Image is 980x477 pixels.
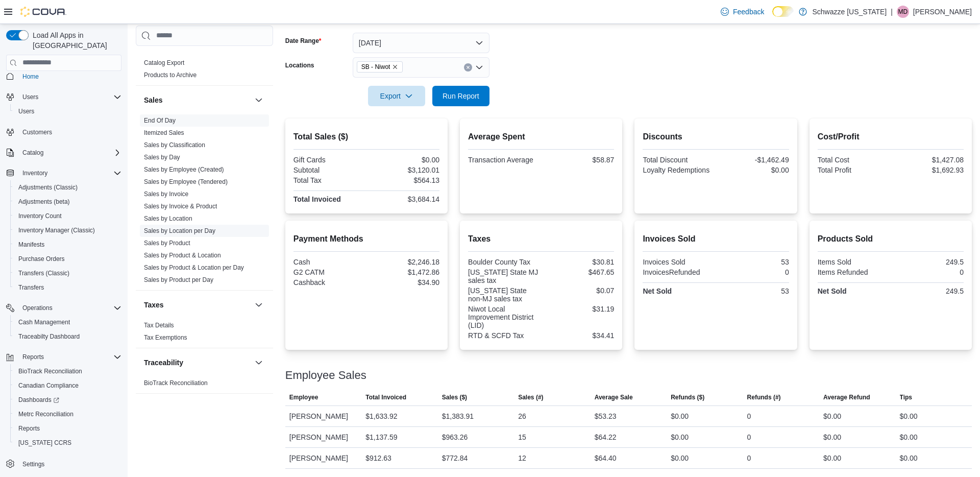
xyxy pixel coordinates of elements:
[2,146,126,160] button: Catalog
[144,141,205,149] a: Sales by Classification
[718,156,789,164] div: -$1,462.49
[818,287,847,295] strong: Net Sold
[18,70,121,83] span: Home
[22,304,53,312] span: Operations
[14,281,48,294] a: Transfers
[18,126,56,138] a: Customers
[285,61,314,69] label: Locations
[29,30,121,51] span: Load All Apps in [GEOGRAPHIC_DATA]
[361,62,390,72] span: SB - Niwot
[442,431,468,443] div: $963.26
[595,393,633,401] span: Average Sale
[14,196,74,208] a: Adjustments (beta)
[2,69,126,84] button: Home
[747,410,751,422] div: 0
[823,410,841,422] div: $0.00
[18,126,121,138] span: Customers
[144,203,217,210] a: Sales by Invoice & Product
[823,431,841,443] div: $0.00
[18,381,79,390] span: Canadian Compliance
[392,64,398,70] button: Remove SB - Niwot from selection in this group
[718,287,789,295] div: 53
[14,181,121,194] span: Adjustments (Classic)
[144,71,197,79] span: Products to Archive
[14,224,99,236] a: Inventory Manager (Classic)
[293,176,364,184] div: Total Tax
[518,393,543,401] span: Sales (#)
[893,268,964,276] div: 0
[518,410,526,422] div: 26
[22,149,43,157] span: Catalog
[14,365,86,377] a: BioTrack Reconciliation
[900,410,918,422] div: $0.00
[18,91,121,103] span: Users
[357,61,403,73] span: SB - Niwot
[18,198,70,206] span: Adjustments (beta)
[10,364,126,378] button: BioTrack Reconciliation
[14,238,48,251] a: Manifests
[10,378,126,393] button: Canadian Compliance
[2,350,126,364] button: Reports
[144,379,208,387] span: BioTrack Reconciliation
[18,351,48,363] button: Reports
[144,215,192,222] a: Sales by Location
[18,318,70,326] span: Cash Management
[14,316,74,328] a: Cash Management
[369,195,439,203] div: $3,684.14
[14,379,121,392] span: Canadian Compliance
[468,258,539,266] div: Boulder County Tax
[442,452,468,464] div: $772.84
[18,302,57,314] button: Operations
[10,393,126,407] a: Dashboards
[14,437,76,449] a: [US_STATE] CCRS
[2,301,126,315] button: Operations
[144,141,205,149] span: Sales by Classification
[643,166,714,174] div: Loyalty Redemptions
[18,167,52,179] button: Inventory
[18,457,121,470] span: Settings
[468,305,539,329] div: Niwot Local Improvement District (LID)
[643,258,714,266] div: Invoices Sold
[543,268,614,276] div: $467.65
[293,166,364,174] div: Subtotal
[144,178,228,185] a: Sales by Employee (Tendered)
[10,104,126,118] button: Users
[818,156,889,164] div: Total Cost
[369,166,439,174] div: $3,120.01
[891,6,893,18] p: |
[2,166,126,180] button: Inventory
[671,393,704,401] span: Refunds ($)
[10,237,126,252] button: Manifests
[365,410,397,422] div: $1,633.92
[818,258,889,266] div: Items Sold
[14,281,121,294] span: Transfers
[144,95,251,105] button: Sales
[144,165,224,174] span: Sales by Employee (Created)
[14,422,44,435] a: Reports
[369,258,439,266] div: $2,246.18
[353,33,489,53] button: [DATE]
[468,268,539,284] div: [US_STATE] State MJ sales tax
[14,408,78,420] a: Metrc Reconciliation
[22,353,44,361] span: Reports
[468,131,614,143] h2: Average Spent
[718,268,789,276] div: 0
[285,369,366,381] h3: Employee Sales
[14,365,121,377] span: BioTrack Reconciliation
[144,333,187,342] span: Tax Exemptions
[14,379,83,392] a: Canadian Compliance
[144,276,213,284] span: Sales by Product per Day
[772,17,773,17] span: Dark Mode
[285,427,361,447] div: [PERSON_NAME]
[913,6,972,18] p: [PERSON_NAME]
[293,131,439,143] h2: Total Sales ($)
[432,86,489,106] button: Run Report
[718,166,789,174] div: $0.00
[818,131,964,143] h2: Cost/Profit
[144,116,176,125] span: End Of Day
[643,131,789,143] h2: Discounts
[893,287,964,295] div: 249.5
[643,268,714,276] div: InvoicesRefunded
[18,367,82,375] span: BioTrack Reconciliation
[595,410,617,422] div: $53.23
